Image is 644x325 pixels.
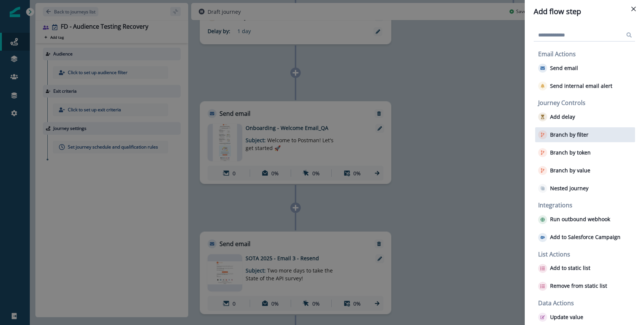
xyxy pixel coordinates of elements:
p: Nested journey [550,185,588,192]
button: Add delay [538,112,575,121]
p: Add to static list [550,265,590,271]
p: Branch by token [550,150,591,156]
p: Branch by filter [550,132,588,138]
p: Branch by value [550,168,590,174]
p: Remove from static list [550,283,607,289]
div: Add flow step [534,6,635,17]
button: Run outbound webhook [538,215,610,224]
p: Run outbound webhook [550,216,610,223]
button: Add to Salesforce Campaign [538,233,621,242]
p: Add delay [550,114,575,120]
p: Add to Salesforce Campaign [550,234,621,240]
h2: Data Actions [538,300,635,307]
button: Nested journey [538,184,588,193]
button: Send internal email alert [538,82,612,90]
button: Branch by token [538,148,591,157]
h2: Integrations [538,202,635,209]
button: Remove from static list [538,282,607,291]
p: Send internal email alert [550,83,612,89]
h2: List Actions [538,251,635,258]
button: Branch by filter [538,130,588,139]
h2: Email Actions [538,51,635,58]
button: Update value [538,313,583,322]
button: Add to static list [538,264,590,273]
p: Update value [550,314,583,321]
p: Send email [550,65,578,71]
button: Branch by value [538,166,590,175]
button: Send email [538,64,578,73]
h2: Journey Controls [538,99,635,106]
button: Close [628,3,640,15]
